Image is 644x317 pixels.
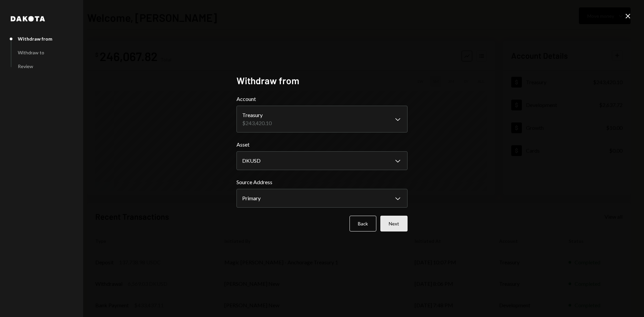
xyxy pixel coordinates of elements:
label: Asset [236,141,408,149]
button: Source Address [236,189,408,208]
button: Next [380,216,408,231]
h2: Withdraw from [236,74,408,87]
div: Withdraw from [18,36,52,42]
button: Back [350,216,376,231]
div: Withdraw to [18,50,44,55]
button: Account [236,106,408,133]
button: Asset [236,151,408,170]
label: Account [236,95,408,103]
label: Source Address [236,178,408,186]
div: Review [18,63,33,69]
